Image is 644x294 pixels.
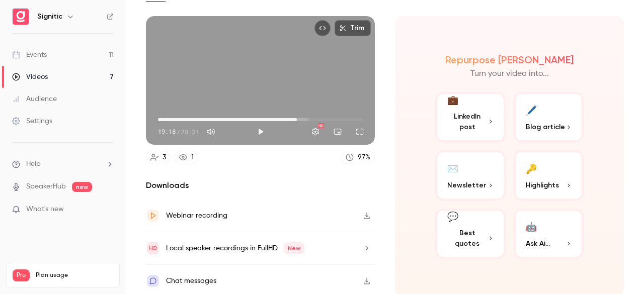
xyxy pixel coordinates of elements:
[251,122,271,142] button: Play
[175,151,198,164] a: 1
[177,127,180,136] span: /
[314,20,331,36] button: Embed video
[318,123,324,128] div: HD
[358,152,370,163] div: 97 %
[158,127,199,136] div: 19:18
[37,12,62,22] h6: Signitic
[447,111,488,132] span: LinkedIn post
[447,93,458,107] div: 💼
[166,275,216,287] div: Chat messages
[447,180,486,190] span: Newsletter
[13,9,29,25] img: Signitic
[146,151,171,164] a: 3
[191,152,194,163] div: 1
[447,228,488,249] span: Best quotes
[26,181,66,192] a: SpeakerHub
[526,160,537,176] div: 🔑
[163,152,166,163] div: 3
[526,219,537,234] div: 🤖
[526,102,537,118] div: 🖊️
[435,150,506,201] button: ✉️Newsletter
[470,68,549,80] p: Turn your video into...
[526,180,559,190] span: Highlights
[335,20,371,36] button: Trim
[12,72,48,82] div: Videos
[72,182,92,192] span: new
[12,159,114,169] li: help-dropdown-opener
[166,242,304,254] div: Local speaker recordings in FullHD
[526,238,550,249] span: Ask Ai...
[146,179,375,191] h2: Downloads
[526,122,565,132] span: Blog article
[514,92,584,142] button: 🖊️Blog article
[36,271,113,279] span: Plan usage
[166,210,227,222] div: Webinar recording
[12,50,47,60] div: Events
[447,160,458,176] div: ✉️
[435,92,506,142] button: 💼LinkedIn post
[447,210,458,224] div: 💬
[445,54,574,66] h2: Repurpose [PERSON_NAME]
[201,122,221,142] button: Mute
[284,242,304,254] span: New
[12,94,57,104] div: Audience
[435,209,506,259] button: 💬Best quotes
[181,127,199,136] span: 28:31
[328,122,348,142] button: Turn on miniplayer
[305,122,326,142] button: Settings
[26,159,41,169] span: Help
[12,116,52,126] div: Settings
[158,127,176,136] span: 19:18
[341,151,375,164] a: 97%
[350,122,370,142] button: Full screen
[13,269,30,281] span: Pro
[514,209,584,259] button: 🤖Ask Ai...
[514,150,584,201] button: 🔑Highlights
[26,204,64,215] span: What's new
